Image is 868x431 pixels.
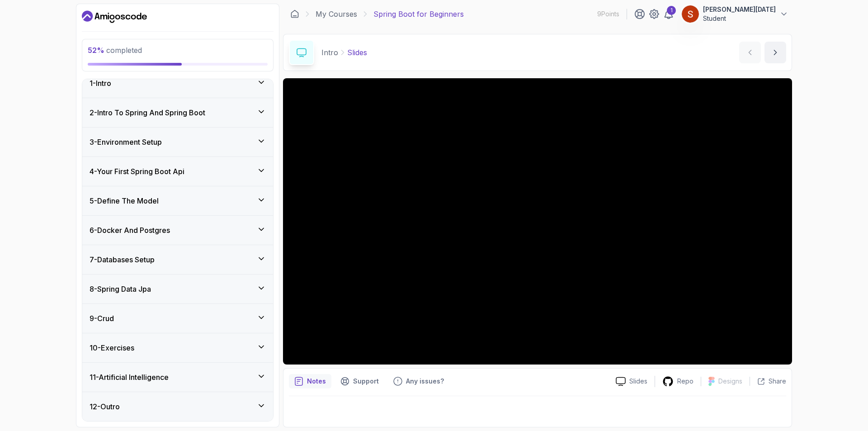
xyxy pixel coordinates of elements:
[82,333,273,362] button: 10-Exercises
[82,392,273,421] button: 12-Outro
[82,157,273,186] button: 4-Your First Spring Boot Api
[90,137,162,147] h3: 3 - Environment Setup
[321,47,338,58] p: Intro
[88,46,142,55] span: completed
[373,9,464,19] p: Spring Boot for Beginners
[90,372,169,383] h3: 11 - Artificial Intelligence
[289,374,331,388] button: notes button
[82,128,273,156] button: 3-Environment Setup
[703,14,776,23] p: Student
[90,401,120,412] h3: 12 - Outro
[90,78,111,89] h3: 1 - Intro
[82,275,273,303] button: 8-Spring Data Jpa
[335,374,384,388] button: Support button
[90,313,114,324] h3: 9 - Crud
[406,377,444,386] p: Any issues?
[82,363,273,392] button: 11-Artificial Intelligence
[703,5,776,14] p: [PERSON_NAME][DATE]
[90,342,134,353] h3: 10 - Exercises
[90,195,159,206] h3: 5 - Define The Model
[90,254,155,265] h3: 7 - Databases Setup
[82,69,273,98] button: 1-Intro
[90,107,205,118] h3: 2 - Intro To Spring And Spring Boot
[82,304,273,333] button: 9-Crud
[739,42,761,63] button: previous content
[82,9,147,24] a: Dashboard
[90,284,151,294] h3: 8 - Spring Data Jpa
[290,9,299,19] a: Dashboard
[353,377,379,386] p: Support
[597,9,619,19] p: 9 Points
[750,377,786,386] button: Share
[82,186,273,215] button: 5-Define The Model
[388,374,449,388] button: Feedback button
[681,5,788,23] button: user profile image[PERSON_NAME][DATE]Student
[347,47,367,58] p: Slides
[764,42,786,63] button: next content
[629,377,647,386] p: Slides
[663,9,674,19] a: 1
[609,377,655,386] a: Slides
[655,376,701,387] a: Repo
[667,6,676,15] div: 1
[82,98,273,127] button: 2-Intro To Spring And Spring Boot
[677,377,693,386] p: Repo
[90,166,184,177] h3: 4 - Your First Spring Boot Api
[82,216,273,245] button: 6-Docker And Postgres
[90,225,170,236] h3: 6 - Docker And Postgres
[316,9,357,19] a: My Courses
[88,46,104,55] span: 52 %
[718,377,742,386] p: Designs
[82,245,273,274] button: 7-Databases Setup
[769,377,786,386] p: Share
[307,377,326,386] p: Notes
[682,5,699,23] img: user profile image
